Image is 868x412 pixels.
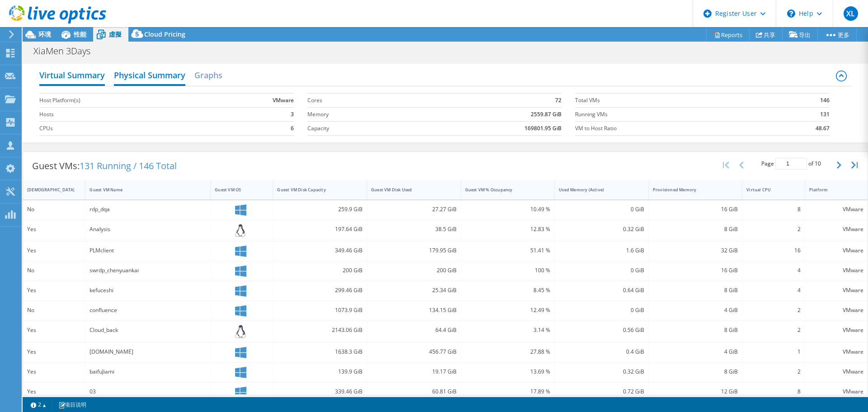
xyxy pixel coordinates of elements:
[746,265,800,275] div: 4
[809,204,863,214] div: VMware
[653,347,738,357] div: 4 GiB
[371,204,457,214] div: 27.27 GiB
[559,204,644,214] div: 0 GiB
[465,325,551,335] div: 3.14 %
[90,246,206,256] div: PLMclient
[559,305,644,315] div: 0 GiB
[559,347,644,357] div: 0.4 GiB
[559,265,644,275] div: 0 GiB
[27,367,81,377] div: Yes
[817,28,857,42] a: 更多
[291,110,294,119] b: 3
[809,347,863,357] div: VMware
[746,305,800,315] div: 2
[114,66,185,86] h2: Physical Summary
[653,305,738,315] div: 4 GiB
[29,46,104,56] h1: XiaMen 3Days
[27,187,70,193] div: [DEMOGRAPHIC_DATA]
[816,124,830,133] b: 48.67
[746,285,800,295] div: 4
[465,246,551,256] div: 51.41 %
[277,325,363,335] div: 2143.06 GiB
[39,124,213,133] label: CPUs
[371,387,457,397] div: 60.81 GiB
[465,387,551,397] div: 17.89 %
[27,246,81,256] div: Yes
[559,387,644,397] div: 0.72 GiB
[575,96,770,105] label: Total VMs
[559,224,644,234] div: 0.32 GiB
[277,305,363,315] div: 1073.9 GiB
[746,325,800,335] div: 2
[371,246,457,256] div: 179.95 GiB
[27,285,81,295] div: Yes
[90,387,206,397] div: 03
[90,325,206,335] div: Cloud_back
[746,246,800,256] div: 16
[809,224,863,234] div: VMware
[653,224,738,234] div: 8 GiB
[90,285,206,295] div: kefuceshi
[371,325,457,335] div: 64.4 GiB
[52,399,93,410] a: 项目说明
[27,204,81,214] div: No
[815,160,821,167] span: 10
[465,367,551,377] div: 13.69 %
[465,265,551,275] div: 100 %
[809,187,853,193] div: Platform
[844,6,858,21] span: XL
[559,285,644,295] div: 0.64 GiB
[215,187,258,193] div: Guest VM OS
[653,285,738,295] div: 8 GiB
[27,325,81,335] div: Yes
[809,325,863,335] div: VMware
[27,387,81,397] div: Yes
[39,96,213,105] label: Host Platform(s)
[559,367,644,377] div: 0.32 GiB
[465,204,551,214] div: 10.49 %
[653,325,738,335] div: 8 GiB
[575,124,770,133] label: VM to Host Ratio
[38,30,51,38] span: 环境
[809,367,863,377] div: VMware
[524,124,561,133] b: 169801.95 GiB
[465,347,551,357] div: 27.88 %
[555,96,561,105] b: 72
[653,204,738,214] div: 16 GiB
[809,265,863,275] div: VMware
[39,110,213,119] label: Hosts
[371,285,457,295] div: 25.34 GiB
[277,246,363,256] div: 349.46 GiB
[80,160,177,172] span: 131 Running / 146 Total
[109,30,122,38] span: 虛擬
[27,265,81,275] div: No
[291,124,294,133] b: 6
[277,204,363,214] div: 259.9 GiB
[371,305,457,315] div: 134.15 GiB
[465,305,551,315] div: 12.49 %
[653,265,738,275] div: 16 GiB
[653,246,738,256] div: 32 GiB
[90,347,206,357] div: [DOMAIN_NAME]
[653,187,727,193] div: Provisioned Memory
[809,246,863,256] div: VMware
[27,305,81,315] div: No
[23,152,186,180] div: Guest VMs:
[90,204,206,214] div: rdp_dqa
[273,96,294,105] b: VMware
[371,187,446,193] div: Guest VM Disk Used
[277,187,352,193] div: Guest VM Disk Capacity
[746,187,789,193] div: Virtual CPU
[90,187,195,193] div: Guest VM Name
[90,367,206,377] div: baifuJiami
[277,224,363,234] div: 197.64 GiB
[559,325,644,335] div: 0.56 GiB
[746,367,800,377] div: 2
[761,158,821,170] span: Page of
[809,305,863,315] div: VMware
[307,124,413,133] label: Capacity
[277,285,363,295] div: 299.46 GiB
[706,28,750,42] a: Reports
[371,224,457,234] div: 38.5 GiB
[90,265,206,275] div: swrdp_chenyuankai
